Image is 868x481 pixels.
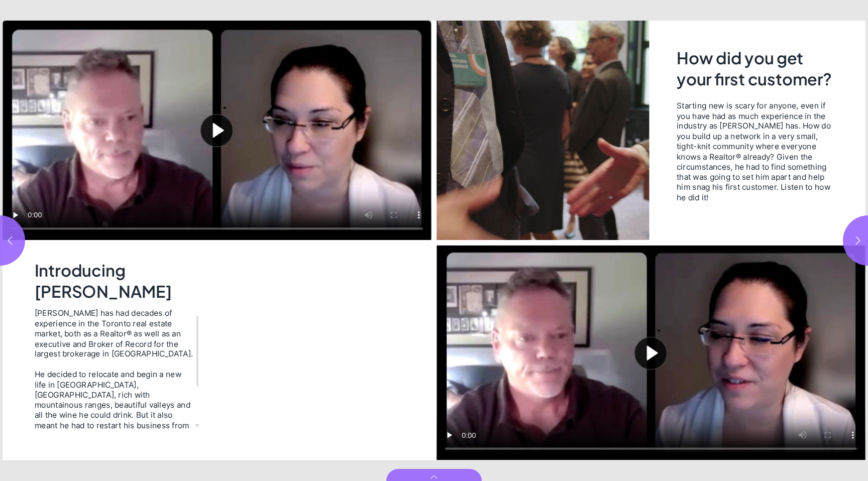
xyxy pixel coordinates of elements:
section: Page 3 [434,21,868,460]
div: He decided to relocate and begin a new life in [GEOGRAPHIC_DATA], [GEOGRAPHIC_DATA], rich with mo... [35,369,194,481]
span: Starting new is scary for anyone, even if you have had as much experience in the industry as [PER... [677,100,831,202]
div: [PERSON_NAME] has had decades of experience in the Toronto real estate market, both as a Realtor®... [35,308,194,359]
h2: How did you get your first customer? [677,48,833,92]
h2: Introducing [PERSON_NAME] [35,260,197,300]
